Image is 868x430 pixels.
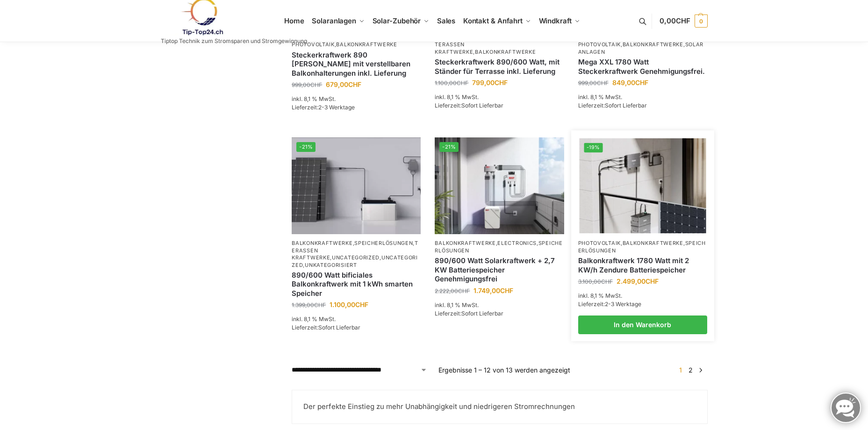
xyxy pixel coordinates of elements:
img: ASE 1000 Batteriespeicher [292,137,421,234]
p: , , [578,240,707,254]
span: CHF [457,79,468,86]
p: , , , , , [292,240,421,269]
bdi: 1.100,00 [435,79,468,86]
bdi: 1.749,00 [473,287,513,294]
bdi: 1.100,00 [330,301,368,308]
img: Zendure-solar-flow-Batteriespeicher für Balkonkraftwerke [579,138,706,233]
span: CHF [355,301,368,308]
bdi: 679,00 [326,80,361,88]
p: Tiptop Technik zum Stromsparen und Stromgewinnung [161,38,307,44]
span: Sofort Lieferbar [461,102,503,109]
bdi: 999,00 [292,81,322,88]
a: Photovoltaik [292,41,334,48]
span: Lieferzeit: [292,324,360,331]
a: -21%Steckerkraftwerk mit 2,7kwh-Speicher [435,137,564,234]
span: CHF [495,79,508,86]
span: Sofort Lieferbar [318,324,360,331]
span: CHF [310,81,322,88]
select: Shop-Reihenfolge [292,365,427,375]
a: 0,00CHF 0 [660,7,707,35]
bdi: 3.100,00 [578,278,613,285]
span: Lieferzeit: [578,301,641,308]
span: CHF [597,79,609,86]
p: inkl. 8,1 % MwSt. [578,93,707,101]
bdi: 999,00 [578,79,609,86]
a: 890/600 Watt Solarkraftwerk + 2,7 KW Batteriespeicher Genehmigungsfrei [435,256,564,284]
bdi: 2.499,00 [617,277,659,285]
a: -19%Zendure-solar-flow-Batteriespeicher für Balkonkraftwerke [579,138,706,233]
span: 2-3 Werktage [605,301,641,308]
a: Electronics [497,240,537,246]
p: inkl. 8,1 % MwSt. [435,93,564,101]
span: CHF [676,16,690,25]
a: Balkonkraftwerke [435,240,495,246]
p: inkl. 8,1 % MwSt. [292,315,421,323]
span: Lieferzeit: [292,104,355,111]
span: Sales [437,16,456,25]
span: CHF [348,80,361,88]
a: Balkonkraftwerke [623,41,683,48]
img: Steckerkraftwerk mit 2,7kwh-Speicher [435,137,564,234]
span: CHF [314,301,326,308]
a: Balkonkraftwerk 1780 Watt mit 2 KW/h Zendure Batteriespeicher [578,256,707,274]
a: Speicherlösungen [354,240,413,246]
span: Solar-Zubehör [373,16,421,25]
p: , [435,41,564,56]
bdi: 1.399,00 [292,301,326,308]
a: Terassen Kraftwerke [435,41,473,55]
span: 0,00 [660,16,690,25]
span: Lieferzeit: [435,102,503,109]
a: Uncategorized [332,254,380,261]
span: Lieferzeit: [435,310,503,317]
a: In den Warenkorb legen: „Balkonkraftwerk 1780 Watt mit 2 KW/h Zendure Batteriespeicher“ [578,315,707,334]
bdi: 2.222,00 [435,287,470,294]
span: Sofort Lieferbar [461,310,503,317]
a: Terassen Kraftwerke [292,240,418,261]
a: Balkonkraftwerke [475,49,536,55]
a: Steckerkraftwerk 890 Watt mit verstellbaren Balkonhalterungen inkl. Lieferung [292,50,421,78]
span: Windkraft [539,16,572,25]
p: Der perfekte Einstieg zu mehr Unabhängigkeit und niedrigeren Stromrechnungen [303,401,696,412]
span: 2-3 Werktage [318,104,355,111]
span: Kontakt & Anfahrt [463,16,523,25]
span: CHF [601,278,613,285]
p: inkl. 8,1 % MwSt. [292,95,421,103]
a: Speicherlösungen [435,240,562,253]
a: -21%ASE 1000 Batteriespeicher [292,137,421,234]
a: Balkonkraftwerke [623,240,683,246]
span: 0 [695,14,708,28]
span: Seite 1 [677,366,684,374]
span: CHF [458,287,470,294]
a: Balkonkraftwerke [336,41,397,48]
bdi: 799,00 [472,79,508,86]
a: Photovoltaik [578,41,621,48]
a: Speicherlösungen [578,240,706,253]
p: , , [578,41,707,56]
p: , , [435,240,564,254]
span: CHF [500,287,513,294]
a: 890/600 Watt bificiales Balkonkraftwerk mit 1 kWh smarten Speicher [292,271,421,298]
a: Uncategorized [292,254,418,268]
p: inkl. 8,1 % MwSt. [578,292,707,300]
span: Lieferzeit: [578,102,647,109]
span: Sofort Lieferbar [605,102,647,109]
p: Ergebnisse 1 – 12 von 13 werden angezeigt [438,365,570,375]
a: Steckerkraftwerk 890/600 Watt, mit Ständer für Terrasse inkl. Lieferung [435,57,564,76]
nav: Produkt-Seitennummerierung [674,365,707,375]
a: Balkonkraftwerke [292,240,352,246]
a: → [697,365,704,375]
bdi: 849,00 [612,79,648,86]
span: CHF [646,277,659,285]
a: Unkategorisiert [305,262,357,268]
a: Solaranlagen [578,41,704,55]
a: Photovoltaik [578,240,621,246]
p: inkl. 8,1 % MwSt. [435,301,564,309]
p: , [292,41,421,48]
span: CHF [635,79,648,86]
a: Mega XXL 1780 Watt Steckerkraftwerk Genehmigungsfrei. [578,57,707,76]
a: Seite 2 [686,366,695,374]
span: Solaranlagen [312,16,356,25]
